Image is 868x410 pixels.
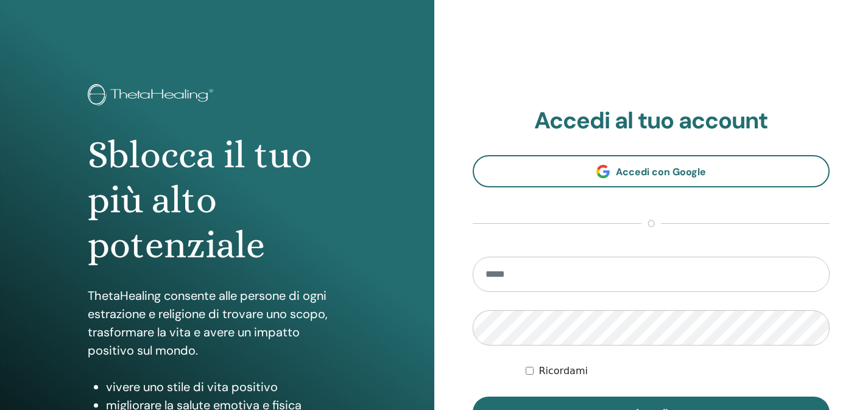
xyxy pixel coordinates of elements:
h1: Sblocca il tuo più alto potenziale [88,133,347,268]
div: Keep me authenticated indefinitely or until I manually logout [526,364,830,378]
p: ThetaHealing consente alle persone di ogni estrazione e religione di trovare uno scopo, trasforma... [88,287,347,360]
li: vivere uno stile di vita positivo [106,378,347,396]
h2: Accedi al tuo account [473,107,830,135]
span: o [641,217,661,231]
span: Accedi con Google [616,165,706,178]
a: Accedi con Google [473,155,830,187]
label: Ricordami [538,364,587,378]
